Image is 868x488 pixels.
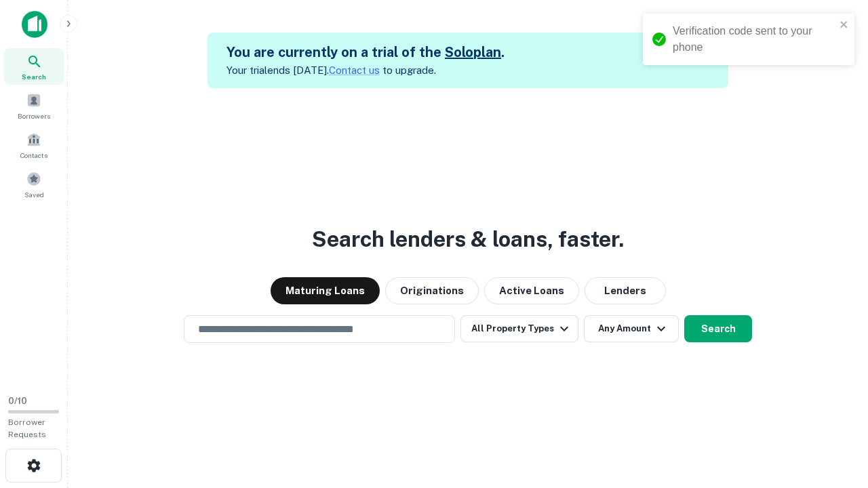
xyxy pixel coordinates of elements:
[8,396,27,406] span: 0 / 10
[484,277,579,304] button: Active Loans
[445,44,501,60] a: Soloplan
[18,110,50,121] span: Borrowers
[840,19,849,32] button: close
[226,62,505,79] p: Your trial ends [DATE]. to upgrade.
[673,23,835,56] div: Verification code sent to your phone
[22,11,47,38] img: capitalize-icon.png
[22,71,46,82] span: Search
[24,189,44,200] span: Saved
[4,127,64,163] a: Contacts
[312,223,624,256] h3: Search lenders & loans, faster.
[385,277,479,304] button: Originations
[20,150,47,161] span: Contacts
[684,315,752,342] button: Search
[585,277,666,304] button: Lenders
[271,277,380,304] button: Maturing Loans
[4,87,64,124] a: Borrowers
[4,166,64,203] a: Saved
[800,380,868,445] iframe: Chat Widget
[8,418,46,439] span: Borrower Requests
[4,48,64,85] a: Search
[226,42,505,62] h5: You are currently on a trial of the .
[460,315,578,342] button: All Property Types
[329,64,380,76] a: Contact us
[584,315,679,342] button: Any Amount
